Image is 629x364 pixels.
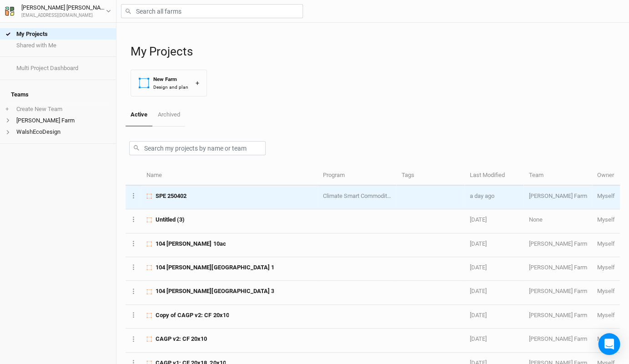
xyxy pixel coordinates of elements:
[597,312,615,318] span: walshecodesign@gmail.com
[469,264,486,271] span: Apr 30, 2025 3:28 PM
[156,216,185,224] span: Untitled (3)
[469,288,486,294] span: Apr 29, 2025 6:52 PM
[152,104,185,126] a: Archived
[156,335,207,343] span: CAGP v2: CF 20x10
[156,192,186,200] span: SPE 250402
[597,264,615,271] span: walshecodesign@gmail.com
[141,166,318,186] th: Name
[592,166,620,186] th: Owner
[523,186,592,209] td: [PERSON_NAME] Farm
[523,329,592,352] td: [PERSON_NAME] Farm
[153,84,188,91] div: Design and plan
[131,70,207,96] button: New FarmDesign and plan+
[396,166,464,186] th: Tags
[597,192,615,199] span: walshecodesign@gmail.com
[156,263,274,272] span: 104 Lanning Field 1
[597,288,615,294] span: walshecodesign@gmail.com
[121,4,303,18] input: Search all farms
[523,233,592,257] td: [PERSON_NAME] Farm
[469,216,486,223] span: May 30, 2025 10:10 AM
[156,311,229,319] span: Copy of CAGP v2: CF 20x10
[126,104,152,126] a: Active
[156,240,226,248] span: 104 Lanning 10ac
[469,335,486,342] span: Apr 21, 2025 11:31 AM
[523,166,592,186] th: Team
[464,166,523,186] th: Last Modified
[469,240,486,247] span: Apr 30, 2025 3:56 PM
[21,12,106,19] div: [EMAIL_ADDRESS][DOMAIN_NAME]
[5,3,111,19] button: [PERSON_NAME] [PERSON_NAME][EMAIL_ADDRESS][DOMAIN_NAME]
[156,287,274,295] span: 104 Lanning Field 3
[5,86,111,104] h4: Teams
[597,240,615,247] span: walshecodesign@gmail.com
[469,192,494,199] span: Aug 20, 2025 11:37 AM
[597,216,615,223] span: walshecodesign@gmail.com
[598,333,620,355] div: Open Intercom Messenger
[196,78,199,88] div: +
[21,3,106,12] div: [PERSON_NAME] [PERSON_NAME]
[323,192,395,199] span: Climate Smart Commodities
[5,106,9,113] span: +
[469,312,486,318] span: Apr 21, 2025 11:35 AM
[318,166,396,186] th: Program
[597,335,615,342] span: walshecodesign@gmail.com
[523,209,592,233] td: None
[153,76,188,83] div: New Farm
[523,257,592,281] td: [PERSON_NAME] Farm
[129,141,266,155] input: Search my projects by name or team
[523,281,592,304] td: [PERSON_NAME] Farm
[523,305,592,329] td: [PERSON_NAME] Farm
[131,45,620,59] h1: My Projects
